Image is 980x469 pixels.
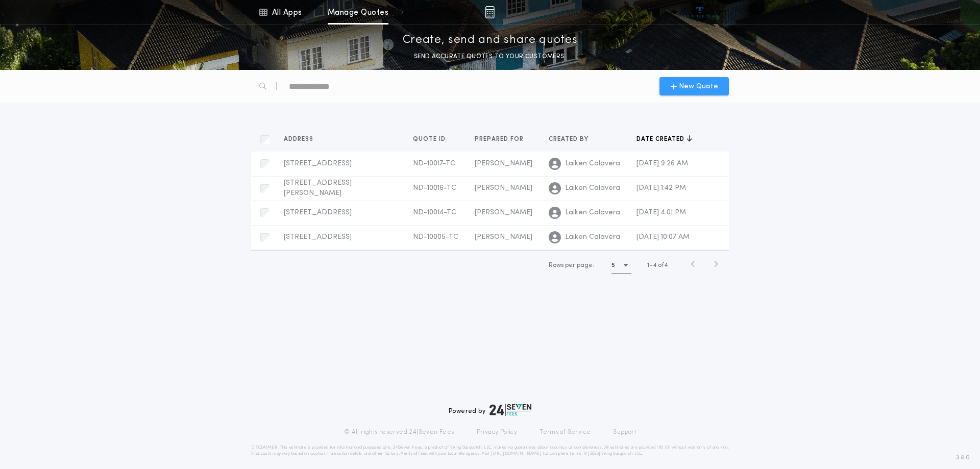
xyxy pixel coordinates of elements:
img: img [485,6,495,18]
span: 1 [647,262,649,268]
span: ND-10017-TC [413,160,455,167]
span: Date created [636,135,687,143]
span: ND-10005-TC [413,233,458,241]
span: Rows per page: [549,262,594,268]
span: 3.8.0 [956,453,970,462]
span: [DATE] 9:26 AM [636,160,688,167]
span: [PERSON_NAME] [475,184,532,192]
span: [DATE] 1:42 PM [636,184,686,192]
button: New Quote [659,77,729,95]
span: 4 [653,262,656,268]
span: [STREET_ADDRESS][PERSON_NAME] [284,179,352,197]
span: [PERSON_NAME] [475,209,532,216]
a: Terms of Service [540,428,591,436]
a: Privacy Policy [477,428,518,436]
span: ND-10016-TC [413,184,456,192]
span: ND-10014-TC [413,209,456,216]
p: Create, send and share quotes [403,32,578,48]
span: New Quote [679,81,718,92]
span: of 4 [658,261,668,270]
a: Support [613,428,636,436]
button: Quote ID [413,134,453,144]
span: Quote ID [413,135,448,143]
p: SEND ACCURATE QUOTES TO YOUR CUSTOMERS. [414,52,566,62]
span: Laiken Calavera [565,183,620,193]
span: Prepared for [475,135,526,143]
button: Address [284,134,321,144]
h1: 5 [611,260,615,270]
div: Powered by [449,404,531,416]
a: [URL][DOMAIN_NAME] [491,452,542,456]
p: DISCLAIMER: This estimate is provided for informational purposes only. 24|Seven Fees, a product o... [251,445,729,457]
span: Laiken Calavera [565,232,620,242]
span: Laiken Calavera [565,159,620,169]
button: Date created [636,134,692,144]
span: [STREET_ADDRESS] [284,209,352,216]
span: [PERSON_NAME] [475,160,532,167]
span: [PERSON_NAME] [475,233,532,241]
span: Laiken Calavera [565,208,620,218]
img: vs-icon [681,7,719,17]
button: 5 [611,257,631,274]
button: Created by [549,134,596,144]
img: logo [489,404,531,416]
span: [STREET_ADDRESS] [284,160,352,167]
span: Address [284,135,315,143]
span: [DATE] 10:07 AM [636,233,690,241]
span: [STREET_ADDRESS] [284,233,352,241]
span: Created by [549,135,591,143]
span: [DATE] 4:01 PM [636,209,686,216]
p: © All rights reserved. 24|Seven Fees [344,428,454,436]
